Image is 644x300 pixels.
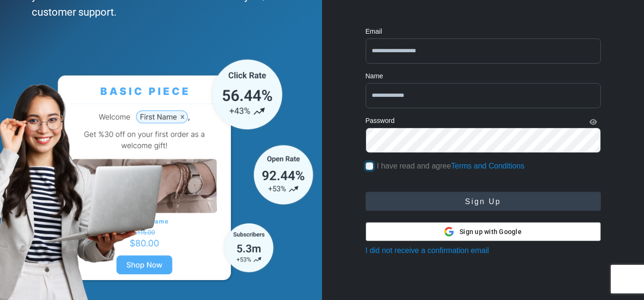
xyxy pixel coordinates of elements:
[366,246,489,254] a: I did not receive a confirmation email
[366,71,383,81] label: Name
[366,222,601,241] button: Sign up with Google
[26,55,33,63] img: tab_domain_overview_orange.svg
[589,119,597,125] i: Show Password
[366,116,395,126] label: Password
[15,25,23,32] img: website_grey.svg
[377,160,524,172] label: I have read and agree
[25,25,104,32] div: Domain: [DOMAIN_NAME]
[366,27,382,37] label: Email
[460,227,522,237] span: Sign up with Google
[451,162,524,170] a: Terms and Conditions
[366,192,601,211] button: Sign Up
[27,15,46,23] div: v 4.0.25
[94,55,102,63] img: tab_keywords_by_traffic_grey.svg
[15,15,23,23] img: logo_orange.svg
[105,56,160,62] div: Keywords by Traffic
[36,56,85,62] div: Domain Overview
